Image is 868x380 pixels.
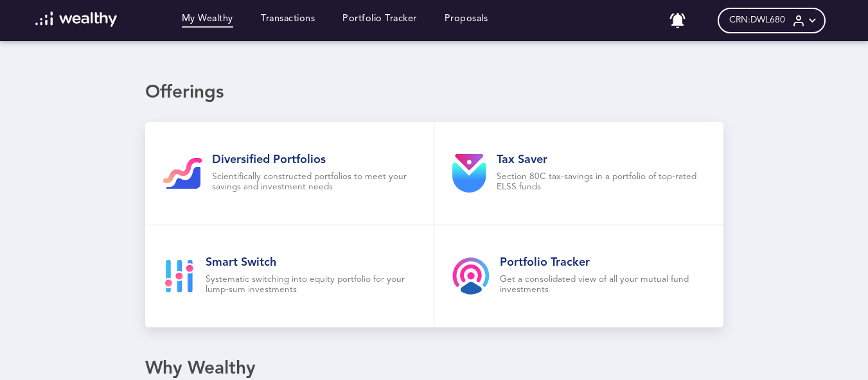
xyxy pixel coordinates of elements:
[500,255,705,270] h2: Portfolio Tracker
[497,153,705,167] h2: Tax Saver
[452,257,490,295] img: product-tracker.svg
[206,255,416,270] h2: Smart Switch
[182,13,233,28] a: My Wealthy
[500,275,705,295] p: Get a consolidated view of all your mutual fund investments
[729,15,785,26] span: CRN: DWL680
[813,322,858,370] iframe: Chat
[206,275,416,295] p: Systematic switching into equity portfolio for your lump-sum investments
[145,358,723,380] div: Why Wealthy
[145,82,723,104] div: Offerings
[445,13,488,28] a: Proposals
[342,13,417,28] a: Portfolio Tracker
[163,158,202,189] img: gi-goal-icon.svg
[35,12,117,27] img: wl-logo-white.svg
[145,122,434,225] a: Diversified PortfoliosScientifically constructed portfolios to meet your savings and investment n...
[434,122,723,225] a: Tax SaverSection 80C tax-savings in a portfolio of top-rated ELSS funds
[163,260,195,293] img: smart-goal-icon.svg
[497,172,705,193] p: Section 80C tax-savings in a portfolio of top-rated ELSS funds
[452,154,486,193] img: product-tax.svg
[145,225,434,328] a: Smart SwitchSystematic switching into equity portfolio for your lump-sum investments
[212,172,416,193] p: Scientifically constructed portfolios to meet your savings and investment needs
[434,225,723,328] a: Portfolio TrackerGet a consolidated view of all your mutual fund investments
[261,13,315,28] a: Transactions
[212,153,416,167] h2: Diversified Portfolios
